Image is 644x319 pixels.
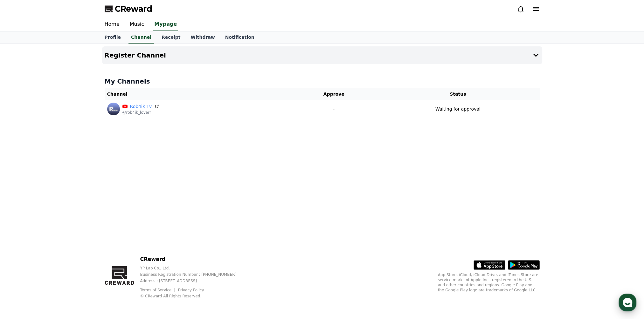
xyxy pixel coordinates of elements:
[2,201,42,217] a: Home
[178,288,204,292] a: Privacy Policy
[128,31,154,44] a: Channel
[140,255,246,263] p: CReward
[438,272,540,293] p: App Store, iCloud, iCloud Drive, and iTunes Store are service marks of Apple Inc., registered in ...
[140,294,246,299] p: © CReward All Rights Reserved.
[115,4,152,14] span: CReward
[140,272,246,277] p: Business Registration Number : [PHONE_NUMBER]
[122,110,160,115] p: @rob4ik_loverr
[291,88,376,100] th: Approve
[125,18,149,31] a: Music
[82,201,122,217] a: Settings
[105,77,540,86] h4: My Channels
[102,46,542,64] button: Register Channel
[130,103,152,110] a: Rob4ik Tv
[107,103,120,115] img: Rob4ik Tv
[94,211,110,216] span: Settings
[105,52,166,59] h4: Register Channel
[153,18,178,31] a: Mypage
[376,88,539,100] th: Status
[435,106,481,112] p: Waiting for approval
[140,266,246,271] p: YP Lab Co., Ltd.
[53,211,72,216] span: Messages
[100,18,125,31] a: Home
[100,31,126,44] a: Profile
[105,88,292,100] th: Channel
[185,31,220,44] a: Withdraw
[220,31,260,44] a: Notification
[140,278,246,283] p: Address : [STREET_ADDRESS]
[105,4,152,14] a: CReward
[42,201,82,217] a: Messages
[140,288,176,292] a: Terms of Service
[156,31,186,44] a: Receipt
[16,211,27,216] span: Home
[294,106,374,112] p: -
